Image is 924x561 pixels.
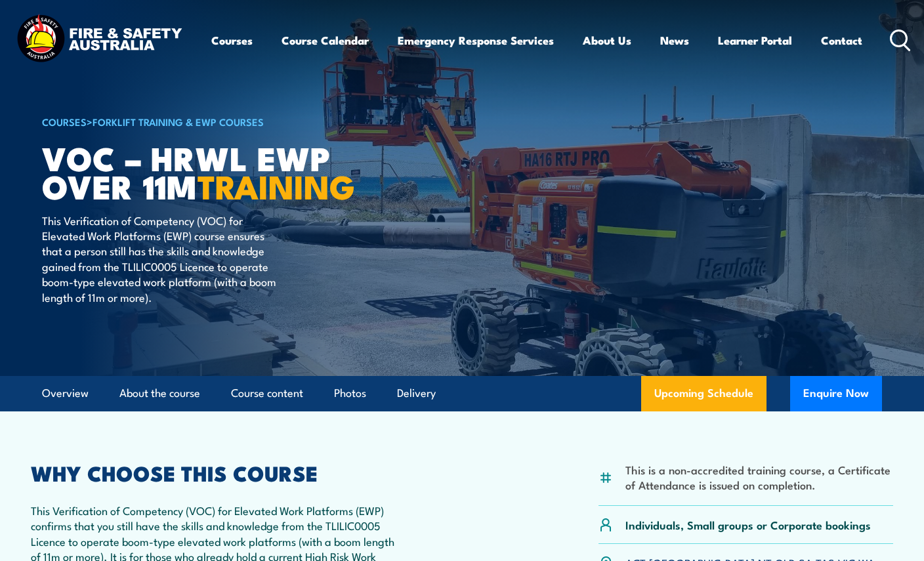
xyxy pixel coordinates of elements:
a: Photos [334,376,366,411]
a: Learner Portal [718,23,792,58]
li: This is a non-accredited training course, a Certificate of Attendance is issued on completion. [625,462,893,493]
a: About Us [583,23,631,58]
a: News [660,23,689,58]
p: This Verification of Competency (VOC) for Elevated Work Platforms (EWP) course ensures that a per... [42,213,282,304]
h2: WHY CHOOSE THIS COURSE [31,463,405,482]
a: Overview [42,376,89,411]
p: Individuals, Small groups or Corporate bookings [625,517,871,532]
strong: TRAINING [198,160,355,211]
a: Course Calendar [282,23,369,58]
a: Course content [231,376,303,411]
a: COURSES [42,114,87,129]
a: About the course [119,376,200,411]
a: Forklift Training & EWP Courses [93,114,264,129]
h1: VOC – HRWL EWP over 11m [42,143,366,199]
a: Contact [821,23,862,58]
button: Enquire Now [790,376,882,411]
a: Courses [211,23,253,58]
a: Upcoming Schedule [641,376,766,411]
h6: > [42,114,366,129]
a: Delivery [397,376,436,411]
a: Emergency Response Services [398,23,554,58]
